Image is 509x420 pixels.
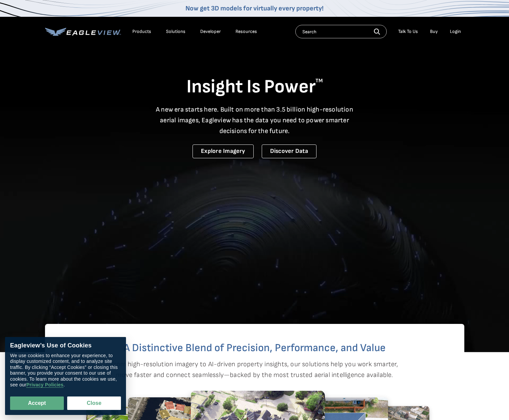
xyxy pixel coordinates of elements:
[193,144,254,158] a: Explore Imagery
[450,29,461,35] div: Login
[10,353,121,388] div: We use cookies to enhance your experience, to display customized content, and to analyze site tra...
[72,343,437,353] h2: A Distinctive Blend of Precision, Performance, and Value
[398,29,418,35] div: Talk To Us
[10,342,121,349] div: Eagleview’s Use of Cookies
[185,4,324,12] a: Now get 3D models for virtually every property!
[10,396,64,410] button: Accept
[315,78,323,84] sup: TM
[236,29,257,35] div: Resources
[45,75,464,99] h1: Insight Is Power
[132,29,151,35] div: Products
[200,29,221,35] a: Developer
[295,25,387,38] input: Search
[166,29,185,35] div: Solutions
[152,104,357,136] p: A new era starts here. Built on more than 3.5 billion high-resolution aerial images, Eagleview ha...
[262,144,316,158] a: Discover Data
[430,29,438,35] a: Buy
[111,359,398,380] p: From high-resolution imagery to AI-driven property insights, our solutions help you work smarter,...
[67,396,121,410] button: Close
[26,382,63,388] a: Privacy Policies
